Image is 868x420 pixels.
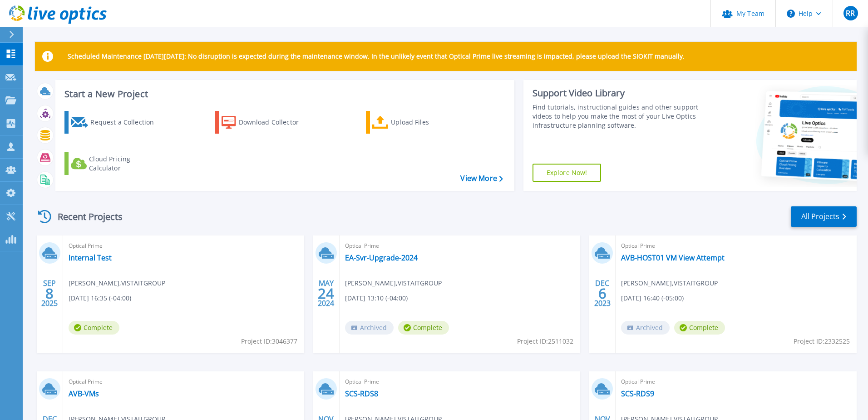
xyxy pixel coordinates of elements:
[317,277,335,310] div: MAY 2024
[674,321,725,335] span: Complete
[45,290,54,297] span: 8
[366,111,467,134] a: Upload Files
[533,103,702,130] div: Find tutorials, instructional guides and other support videos to help you make the most of your L...
[64,152,166,175] a: Cloud Pricing Calculator
[345,389,378,398] a: SCS-RDS8
[41,277,58,310] div: SEP 2025
[621,253,725,262] a: AVB-HOST01 VM View Attempt
[621,377,851,387] span: Optical Prime
[345,253,418,262] a: EA-Svr-Upgrade-2024
[69,241,299,251] span: Optical Prime
[69,321,119,335] span: Complete
[846,10,855,17] span: RR
[345,278,442,288] span: [PERSON_NAME] , VISTAITGROUP
[69,253,112,262] a: Internal Test
[345,293,408,303] span: [DATE] 13:10 (-04:00)
[621,389,654,398] a: SCS-RDS9
[345,241,575,251] span: Optical Prime
[345,377,575,387] span: Optical Prime
[345,321,394,335] span: Archived
[621,241,851,251] span: Optical Prime
[517,336,573,346] span: Project ID: 2511032
[69,377,299,387] span: Optical Prime
[794,336,850,346] span: Project ID: 2332525
[598,290,607,297] span: 6
[35,205,135,228] div: Recent Projects
[215,111,316,134] a: Download Collector
[398,321,449,335] span: Complete
[64,111,166,134] a: Request a Collection
[69,278,165,288] span: [PERSON_NAME] , VISTAITGROUP
[241,336,297,346] span: Project ID: 3046377
[460,174,503,183] a: View More
[533,87,702,99] div: Support Video Library
[318,290,334,297] span: 24
[64,89,503,99] h3: Start a New Project
[594,277,611,310] div: DEC 2023
[239,113,311,131] div: Download Collector
[68,53,685,60] p: Scheduled Maintenance [DATE][DATE]: No disruption is expected during the maintenance window. In t...
[621,278,718,288] span: [PERSON_NAME] , VISTAITGROUP
[621,321,670,335] span: Archived
[621,293,684,303] span: [DATE] 16:40 (-05:00)
[391,113,464,131] div: Upload Files
[791,206,857,227] a: All Projects
[89,155,162,173] div: Cloud Pricing Calculator
[533,164,602,182] a: Explore Now!
[90,113,163,131] div: Request a Collection
[69,389,99,398] a: AVB-VMs
[69,293,131,303] span: [DATE] 16:35 (-04:00)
